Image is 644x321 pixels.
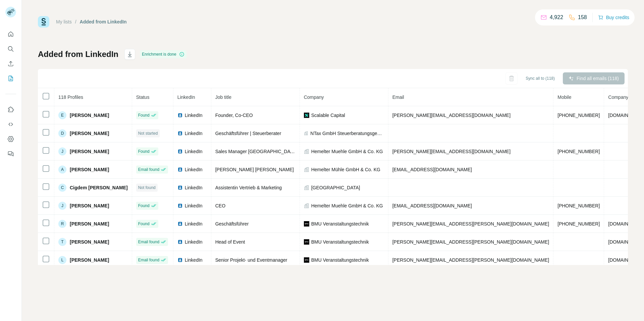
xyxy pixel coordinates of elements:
[70,130,109,137] span: [PERSON_NAME]
[557,94,571,100] span: Mobile
[58,111,66,119] div: E
[215,149,297,154] span: Sales Manager [GEOGRAPHIC_DATA]
[177,113,183,118] img: LinkedIn logo
[304,239,309,245] img: company-logo
[70,166,109,173] span: [PERSON_NAME]
[392,113,511,118] span: [PERSON_NAME][EMAIL_ADDRESS][DOMAIN_NAME]
[392,94,404,100] span: Email
[138,185,156,191] span: Not found
[185,220,203,227] span: LinkedIn
[58,184,66,192] div: C
[185,166,203,173] span: LinkedIn
[311,220,369,227] span: BMU Veranstaltungstechnik
[557,113,600,118] span: [PHONE_NUMBER]
[598,13,629,22] button: Buy credits
[311,202,383,209] span: Hemelter Muehle GmbH & Co. KG
[136,94,150,100] span: Status
[578,13,587,21] p: 158
[38,49,118,60] h1: Added from LinkedIn
[70,184,128,191] span: Cigdem [PERSON_NAME]
[521,73,559,83] button: Sync all to (118)
[177,131,183,136] img: LinkedIn logo
[311,112,345,119] span: Scalable Capital
[70,148,109,155] span: [PERSON_NAME]
[70,239,109,245] span: [PERSON_NAME]
[58,256,66,264] div: L
[58,147,66,155] div: J
[310,130,384,137] span: NTax GmbH Steuerberatungsgesellschaft
[5,133,16,145] button: Dashboard
[5,58,16,70] button: Enrich CSV
[138,203,150,209] span: Found
[526,75,555,81] span: Sync all to (118)
[215,239,245,245] span: Head of Event
[304,221,309,227] img: company-logo
[75,18,76,25] li: /
[138,130,158,136] span: Not started
[550,13,563,21] p: 4,922
[311,239,369,245] span: BMU Veranstaltungstechnik
[185,130,203,137] span: LinkedIn
[80,18,127,25] div: Added from LinkedIn
[70,220,109,227] span: [PERSON_NAME]
[215,185,282,190] span: Assistentin Vertrieb & Marketing
[392,167,472,172] span: [EMAIL_ADDRESS][DOMAIN_NAME]
[215,203,225,208] span: CEO
[138,167,159,173] span: Email found
[5,118,16,130] button: Use Surfe API
[185,148,203,155] span: LinkedIn
[177,167,183,172] img: LinkedIn logo
[215,113,253,118] span: Founder, Co-CEO
[58,220,66,228] div: R
[185,239,203,245] span: LinkedIn
[177,185,183,190] img: LinkedIn logo
[392,257,549,263] span: [PERSON_NAME][EMAIL_ADDRESS][PERSON_NAME][DOMAIN_NAME]
[557,203,600,208] span: [PHONE_NUMBER]
[177,239,183,245] img: LinkedIn logo
[392,239,549,245] span: [PERSON_NAME][EMAIL_ADDRESS][PERSON_NAME][DOMAIN_NAME]
[215,131,281,136] span: Geschäftsführer | Steuerberater
[215,94,231,100] span: Job title
[140,50,186,58] div: Enrichment is done
[138,257,159,263] span: Email found
[177,203,183,208] img: LinkedIn logo
[58,129,66,137] div: D
[70,257,109,263] span: [PERSON_NAME]
[5,148,16,160] button: Feedback
[185,112,203,119] span: LinkedIn
[392,221,549,227] span: [PERSON_NAME][EMAIL_ADDRESS][PERSON_NAME][DOMAIN_NAME]
[185,257,203,263] span: LinkedIn
[311,166,380,173] span: Hemelter Mühle GmbH & Co. KG
[177,149,183,154] img: LinkedIn logo
[58,238,66,246] div: T
[58,94,83,100] span: 118 Profiles
[5,43,16,55] button: Search
[38,16,49,27] img: Surfe Logo
[177,257,183,263] img: LinkedIn logo
[177,221,183,227] img: LinkedIn logo
[304,94,324,100] span: Company
[5,72,16,84] button: My lists
[138,239,159,245] span: Email found
[138,221,150,227] span: Found
[70,112,109,119] span: [PERSON_NAME]
[215,167,294,172] span: [PERSON_NAME] [PERSON_NAME]
[185,184,203,191] span: LinkedIn
[58,202,66,210] div: J
[304,257,309,263] img: company-logo
[392,149,511,154] span: [PERSON_NAME][EMAIL_ADDRESS][DOMAIN_NAME]
[311,257,369,263] span: BMU Veranstaltungstechnik
[311,148,383,155] span: Hemelter Muehle GmbH & Co. KG
[5,104,16,116] button: Use Surfe on LinkedIn
[215,221,249,227] span: Geschäftsführer
[177,94,195,100] span: LinkedIn
[311,184,360,191] span: [GEOGRAPHIC_DATA]
[58,166,66,174] div: A
[304,113,309,118] img: company-logo
[56,19,72,24] a: My lists
[185,202,203,209] span: LinkedIn
[392,203,472,208] span: [EMAIL_ADDRESS][DOMAIN_NAME]
[138,148,150,154] span: Found
[215,257,287,263] span: Senior Projekt- und Eventmanager
[5,28,16,40] button: Quick start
